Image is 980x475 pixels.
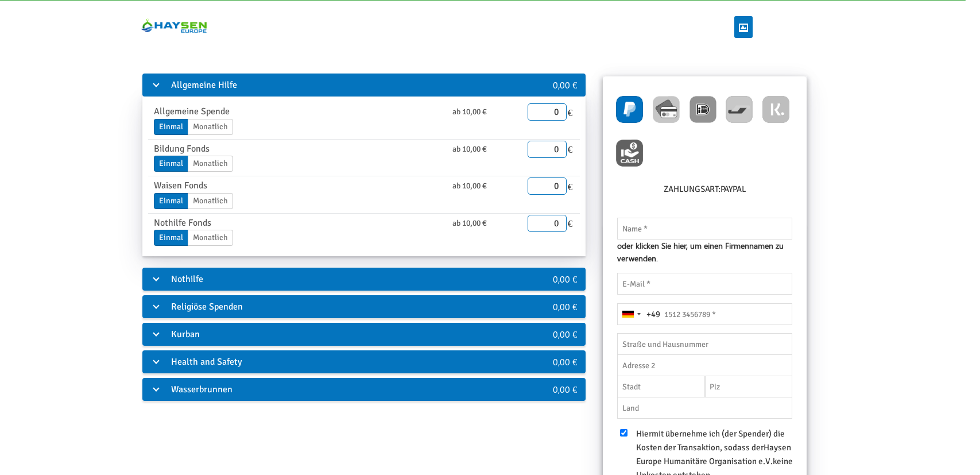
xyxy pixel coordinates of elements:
[617,397,792,419] input: Land
[145,105,381,119] div: Allgemeine Spende
[616,96,643,123] img: PayPal
[188,193,233,209] label: Monatlich
[154,156,188,172] label: Einmal
[553,273,577,285] span: 0,00 €
[188,119,233,135] label: Monatlich
[553,383,577,395] span: 0,00 €
[154,193,188,209] label: Einmal
[567,215,574,232] span: €
[721,183,746,196] label: PayPal
[553,300,577,312] span: 0,00 €
[452,180,487,192] span: ab 10,00 €
[646,308,660,321] div: +49
[142,378,512,401] div: Wasserbrunnen
[616,140,643,167] img: Cash
[617,354,792,376] input: Adresse 2
[142,350,512,373] div: Health and Safety
[705,376,793,397] input: Plz
[617,218,792,240] input: Name *
[145,179,381,193] div: Waisen Fonds
[762,96,789,123] img: S_PT_klarna
[145,142,381,156] div: Bildung Fonds
[452,106,487,118] span: ab 10,00 €
[188,230,233,246] label: Monatlich
[653,96,680,123] img: CardCollection
[567,177,574,195] span: €
[567,141,574,158] span: €
[553,79,577,91] span: 0,00 €
[452,143,487,156] span: ab 10,00 €
[142,268,512,291] div: Nothilfe
[618,304,660,325] button: Selected country
[726,96,753,123] img: Bancontact
[145,216,381,230] div: Nothilfe Fonds
[142,74,512,96] div: Allgemeine Hilfe
[553,328,577,340] span: 0,00 €
[614,183,795,200] h6: Zahlungsart:
[617,240,792,264] span: oder klicken Sie hier, um einen Firmennamen zu verwenden.
[553,356,577,368] span: 0,00 €
[142,295,512,318] div: Religiöse Spenden
[452,217,487,230] span: ab 10,00 €
[154,230,188,246] label: Einmal
[154,119,188,135] label: Einmal
[567,103,574,121] span: €
[142,323,512,346] div: Kurban
[617,303,792,325] input: 1512 3456789 *
[188,156,233,172] label: Monatlich
[690,96,716,123] img: Ideal
[617,333,792,355] input: Straße und Hausnummer
[617,376,705,397] input: Stadt
[617,273,792,295] input: E-Mail *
